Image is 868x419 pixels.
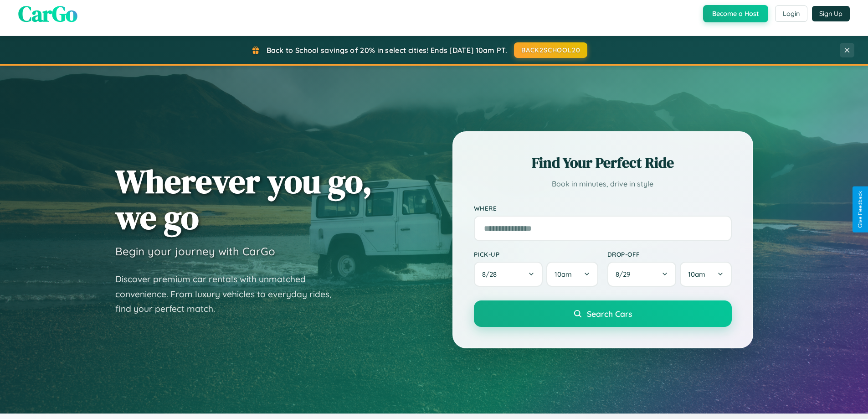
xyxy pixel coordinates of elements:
label: Drop-off [607,250,732,258]
button: Become a Host [703,5,768,22]
span: 8 / 29 [616,270,635,279]
button: 10am [680,262,731,287]
span: 10am [555,270,572,279]
h3: Begin your journey with CarGo [115,244,275,258]
button: Login [775,5,807,22]
p: Discover premium car rentals with unmatched convenience. From luxury vehicles to everyday rides, ... [115,272,343,316]
div: Give Feedback [857,191,863,228]
button: BACK2SCHOOL20 [514,42,587,58]
button: 8/29 [607,262,677,287]
span: Search Cars [587,309,632,319]
button: 10am [546,262,598,287]
label: Pick-up [474,250,598,258]
button: 8/28 [474,262,543,287]
button: Sign Up [812,6,850,21]
h1: Wherever you go, we go [115,163,372,235]
label: Where [474,204,732,212]
p: Book in minutes, drive in style [474,177,732,191]
span: 8 / 28 [482,270,501,279]
button: Search Cars [474,300,732,327]
h2: Find Your Perfect Ride [474,153,732,173]
span: 10am [688,270,705,279]
span: Back to School savings of 20% in select cities! Ends [DATE] 10am PT. [267,46,507,55]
